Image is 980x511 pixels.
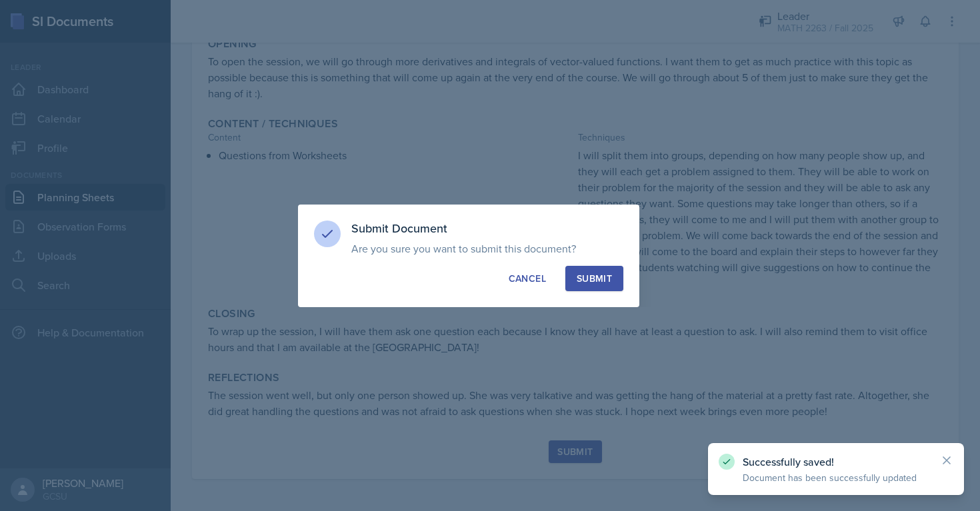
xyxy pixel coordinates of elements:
div: Cancel [509,272,546,285]
p: Successfully saved! [743,455,929,468]
button: Submit [565,266,623,291]
button: Cancel [497,266,557,291]
div: Submit [577,272,612,285]
p: Document has been successfully updated [743,471,929,484]
p: Are you sure you want to submit this document? [351,242,623,255]
h3: Submit Document [351,221,623,237]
